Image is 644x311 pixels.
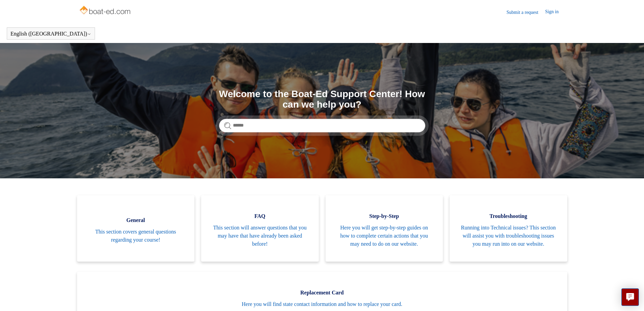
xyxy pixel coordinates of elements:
[87,216,185,224] span: General
[201,195,319,262] a: FAQ This section will answer questions that you may have that have already been asked before!
[77,195,195,262] a: General This section covers general questions regarding your course!
[336,212,433,220] span: Step-by-Step
[326,195,443,262] a: Step-by-Step Here you will get step-by-step guides on how to complete certain actions that you ma...
[219,89,425,110] h1: Welcome to the Boat-Ed Support Center! How can we help you?
[10,31,91,37] button: English ([GEOGRAPHIC_DATA])
[87,289,557,297] span: Replacement Card
[621,288,639,306] button: Live chat
[506,9,545,16] a: Submit a request
[211,212,309,220] span: FAQ
[460,224,557,248] span: Running into Technical issues? This section will assist you with troubleshooting issues you may r...
[336,224,433,248] span: Here you will get step-by-step guides on how to complete certain actions that you may need to do ...
[87,228,185,244] span: This section covers general questions regarding your course!
[211,224,309,248] span: This section will answer questions that you may have that have already been asked before!
[219,119,425,132] input: Search
[79,4,133,18] img: Boat-Ed Help Center home page
[545,8,565,16] a: Sign in
[460,212,557,220] span: Troubleshooting
[450,195,567,262] a: Troubleshooting Running into Technical issues? This section will assist you with troubleshooting ...
[87,300,557,308] span: Here you will find state contact information and how to replace your card.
